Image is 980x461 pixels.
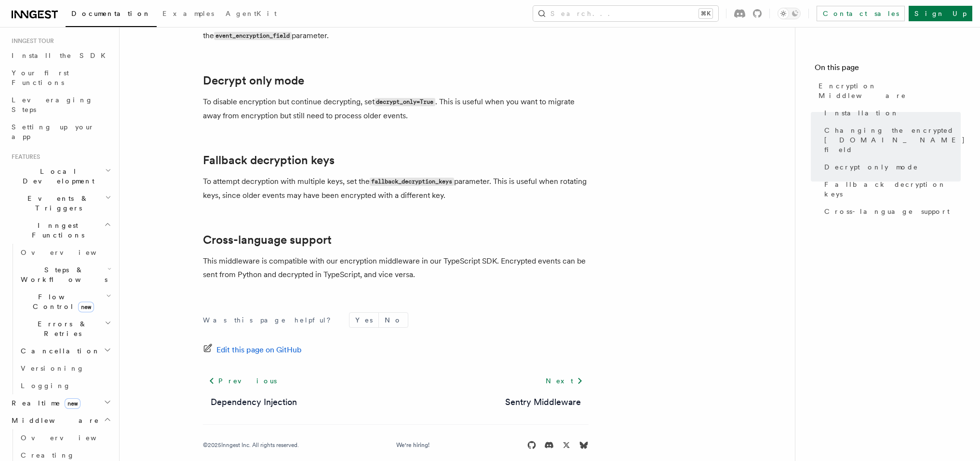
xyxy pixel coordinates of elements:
[162,10,214,17] span: Examples
[699,9,712,18] kbd: ⌘K
[203,441,299,449] div: © 2025 Inngest Inc. All rights reserved.
[375,98,435,106] code: decrypt_only=True
[8,118,113,145] a: Setting up your app
[819,81,961,100] span: Encryption Middleware
[815,77,961,104] a: Encryption Middleware
[17,346,100,356] span: Cancellation
[820,122,961,158] a: Changing the encrypted [DOMAIN_NAME] field
[824,162,918,172] span: Decrypt only mode
[17,265,107,284] span: Steps & Workflows
[17,377,113,394] a: Logging
[12,69,69,86] span: Your first Functions
[8,194,105,213] span: Events & Triggers
[8,412,113,429] button: Middleware
[211,395,297,409] a: Dependency Injection
[824,180,961,199] span: Fallback decryption keys
[216,343,302,357] span: Edit this page on GitHub
[8,217,113,244] button: Inngest Functions
[17,342,113,360] button: Cancellation
[203,154,335,167] a: Fallback decryption keys
[379,313,408,327] button: No
[203,343,302,357] a: Edit this page on GitHub
[21,382,71,390] span: Logging
[71,10,151,17] span: Documentation
[8,394,113,412] button: Realtimenew
[12,52,111,59] span: Install the SDK
[17,261,113,288] button: Steps & Workflows
[820,176,961,203] a: Fallback decryption keys
[220,3,282,26] a: AgentKit
[12,96,93,113] span: Leveraging Steps
[17,429,113,447] a: Overview
[214,32,292,40] code: event_encryption_field
[540,372,589,390] a: Next
[203,15,589,43] p: By default, is encrypted. All other fields are sent in plaintext. To encrypt a different field, s...
[17,288,113,315] button: Flow Controlnew
[203,74,304,87] a: Decrypt only mode
[203,175,589,202] p: To attempt decryption with multiple keys, set the parameter. This is useful when rotating keys, s...
[820,203,961,220] a: Cross-language support
[17,244,113,261] a: Overview
[820,158,961,176] a: Decrypt only mode
[12,123,94,140] span: Setting up your app
[8,221,104,240] span: Inngest Functions
[66,3,157,27] a: Documentation
[8,91,113,118] a: Leveraging Steps
[533,6,718,21] button: Search...⌘K
[8,153,40,161] span: Features
[8,398,81,408] span: Realtime
[8,47,113,64] a: Install the SDK
[8,244,113,394] div: Inngest Functions
[505,395,581,409] a: Sentry Middleware
[17,292,106,311] span: Flow Control
[203,254,589,281] p: This middleware is compatible with our encryption middleware in our TypeScript SDK. Encrypted eve...
[17,360,113,377] a: Versioning
[17,315,113,342] button: Errors & Retries
[203,372,282,390] a: Previous
[817,6,905,21] a: Contact sales
[8,167,105,186] span: Local Development
[824,108,899,118] span: Installation
[8,163,113,190] button: Local Development
[21,434,120,442] span: Overview
[203,315,337,325] p: Was this page helpful?
[778,8,801,19] button: Toggle dark mode
[157,3,220,26] a: Examples
[203,233,332,247] a: Cross-language support
[909,6,972,21] a: Sign Up
[21,364,84,372] span: Versioning
[396,441,430,449] a: We're hiring!
[203,95,589,123] p: To disable encryption but continue decrypting, set . This is useful when you want to migrate away...
[815,62,961,77] h4: On this page
[349,313,378,327] button: Yes
[21,249,120,256] span: Overview
[8,37,54,45] span: Inngest tour
[824,126,966,154] span: Changing the encrypted [DOMAIN_NAME] field
[8,64,113,91] a: Your first Functions
[226,10,277,17] span: AgentKit
[65,398,81,409] span: new
[8,416,99,425] span: Middleware
[820,104,961,122] a: Installation
[370,178,454,186] code: fallback_decryption_keys
[8,190,113,217] button: Events & Triggers
[78,302,94,312] span: new
[17,319,105,338] span: Errors & Retries
[824,207,950,216] span: Cross-language support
